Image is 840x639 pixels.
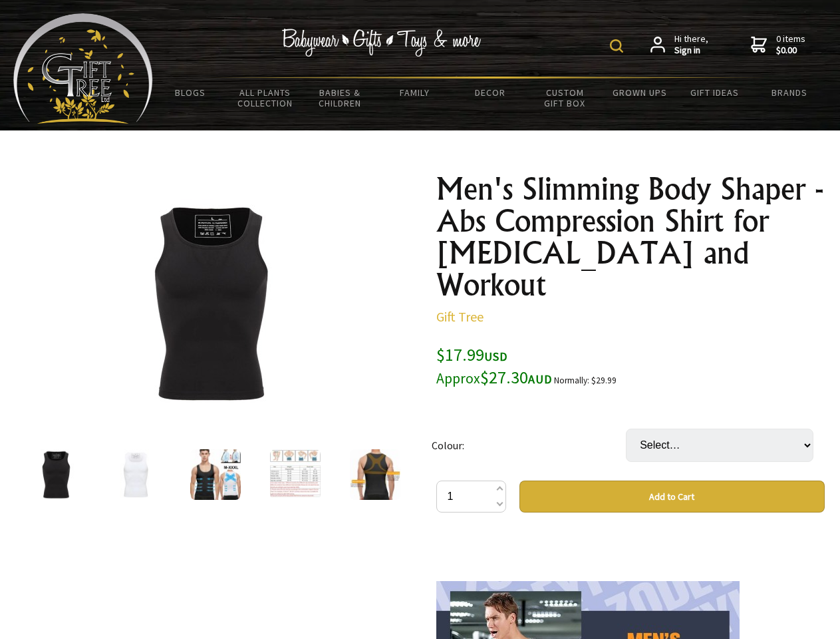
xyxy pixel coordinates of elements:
img: Babyware - Gifts - Toys and more... [13,13,153,124]
img: Men's Slimming Body Shaper - Abs Compression Shirt for Gynecomastia and Workout [106,199,314,407]
a: All Plants Collection [228,79,303,117]
img: Men's Slimming Body Shaper - Abs Compression Shirt for Gynecomastia and Workout [31,449,81,500]
img: Babywear - Gifts - Toys & more [282,29,482,57]
h1: Men's Slimming Body Shaper - Abs Compression Shirt for [MEDICAL_DATA] and Workout [436,173,825,301]
a: Family [378,79,453,106]
span: Hi there, [674,33,708,57]
span: $17.99 $27.30 [436,343,552,388]
button: Add to Cart [519,481,825,513]
a: Gift Ideas [677,79,752,106]
a: Babies & Children [303,79,378,117]
span: 0 items [776,33,805,57]
td: Colour: [432,410,626,481]
img: product search [610,39,623,53]
a: Custom Gift Box [527,79,603,117]
img: Men's Slimming Body Shaper - Abs Compression Shirt for Gynecomastia and Workout [270,449,321,500]
strong: $0.00 [776,45,805,57]
a: BLOGS [153,79,228,106]
small: Normally: $29.99 [554,375,617,386]
strong: Sign in [674,45,708,57]
a: 0 items$0.00 [751,33,805,57]
img: Men's Slimming Body Shaper - Abs Compression Shirt for Gynecomastia and Workout [350,449,400,500]
img: Men's Slimming Body Shaper - Abs Compression Shirt for Gynecomastia and Workout [110,449,161,500]
a: Hi there,Sign in [650,33,708,57]
a: Brands [752,79,827,106]
a: Grown Ups [602,79,677,106]
a: Gift Tree [436,308,484,325]
img: Men's Slimming Body Shaper - Abs Compression Shirt for Gynecomastia and Workout [190,449,241,500]
a: Decor [452,79,527,106]
small: Approx [436,369,480,387]
span: AUD [528,371,552,387]
span: USD [484,349,507,364]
